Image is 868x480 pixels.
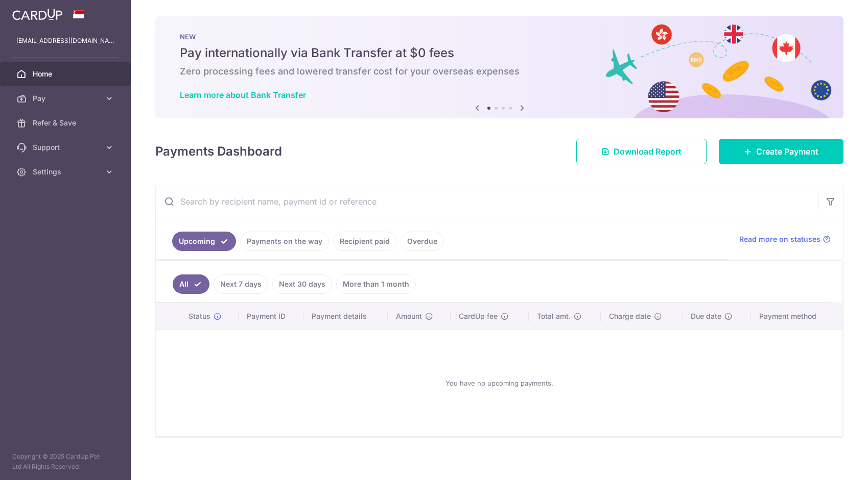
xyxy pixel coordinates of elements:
span: Due date [691,311,721,321]
p: NEW [180,33,819,41]
span: Charge date [609,311,651,321]
div: You have no upcoming payments. [169,338,830,428]
span: Download Report [614,145,682,158]
span: Status [189,311,210,321]
h5: Pay internationally via Bank Transfer at $0 fees [180,45,819,61]
a: Overdue [401,232,444,251]
a: Read more on statuses [739,234,831,244]
th: Payment ID [239,303,303,330]
img: CardUp [12,8,62,20]
input: Search by recipient name, payment id or reference [156,185,818,218]
a: More than 1 month [336,274,416,294]
span: Support [33,142,100,153]
th: Payment method [751,303,842,330]
h4: Payments Dashboard [155,142,282,161]
img: Bank transfer banner [155,16,843,118]
span: Amount [396,311,422,321]
a: Next 7 days [214,274,268,294]
a: Upcoming [172,232,236,251]
span: Read more on statuses [739,234,820,244]
span: CardUp fee [459,311,498,321]
a: Payments on the way [240,232,329,251]
a: Create Payment [719,139,843,164]
a: Next 30 days [272,274,332,294]
a: Learn more about Bank Transfer [180,90,306,100]
a: Download Report [576,139,707,164]
span: Settings [33,167,100,177]
a: All [173,274,209,294]
span: Create Payment [756,145,818,158]
p: [EMAIL_ADDRESS][DOMAIN_NAME] [16,36,114,46]
span: Refer & Save [33,118,100,128]
h6: Zero processing fees and lowered transfer cost for your overseas expenses [180,65,819,78]
th: Payment details [303,303,388,330]
span: Total amt. [537,311,571,321]
span: Home [33,69,100,79]
a: Recipient paid [333,232,396,251]
span: Pay [33,93,100,104]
